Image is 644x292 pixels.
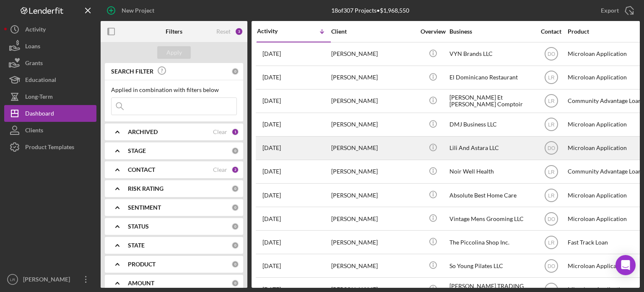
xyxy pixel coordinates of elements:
[231,204,239,211] div: 0
[128,185,164,192] b: RISK RATING
[4,55,96,71] button: Grants
[231,128,239,136] div: 1
[111,68,153,75] b: SEARCH FILTER
[262,50,281,57] time: 2025-08-16 21:03
[128,242,145,249] b: STATE
[449,43,533,65] div: VYN Brands LLC
[4,88,96,105] button: Long-Term
[157,46,191,59] button: Apply
[4,105,96,122] button: Dashboard
[449,137,533,159] div: Lili And Astara LLC
[592,2,640,19] button: Export
[262,168,281,175] time: 2025-08-14 21:55
[262,97,281,104] time: 2025-08-15 17:58
[331,66,415,89] div: [PERSON_NAME]
[449,113,533,136] div: DMJ Business LLC
[213,166,227,173] div: Clear
[615,255,636,275] div: Open Intercom Messenger
[25,55,43,74] div: Grants
[166,28,182,35] b: Filters
[231,166,239,174] div: 2
[216,28,231,35] div: Reset
[4,122,96,139] button: Clients
[449,231,533,253] div: The Piccolina Shop Inc.
[449,66,533,89] div: El Dominicano Restaurant
[601,2,619,19] div: Export
[548,263,555,269] text: DO
[331,160,415,183] div: [PERSON_NAME]
[25,38,40,57] div: Loans
[111,87,237,93] div: Applied in combination with filters below
[231,279,239,287] div: 0
[548,145,555,151] text: DO
[449,160,533,183] div: Noir Well Health
[449,28,533,35] div: Business
[101,2,163,19] button: New Project
[331,184,415,206] div: [PERSON_NAME]
[331,255,415,277] div: [PERSON_NAME]
[4,21,96,38] button: Activity
[331,231,415,253] div: [PERSON_NAME]
[231,242,239,249] div: 0
[25,105,54,124] div: Dashboard
[331,28,415,35] div: Client
[449,208,533,230] div: Vintage Mens Grooming LLC
[4,38,96,55] button: Loans
[166,46,182,59] div: Apply
[331,137,415,159] div: [PERSON_NAME]
[128,280,154,287] b: AMOUNT
[331,90,415,112] div: [PERSON_NAME]
[25,21,46,40] div: Activity
[128,129,158,135] b: ARCHIVED
[449,184,533,206] div: Absolute Best Home Care
[449,90,533,112] div: [PERSON_NAME] Et [PERSON_NAME] Comptoir
[231,185,239,192] div: 0
[25,88,53,107] div: Long-Term
[128,261,156,268] b: PRODUCT
[4,71,96,88] button: Educational
[25,71,56,90] div: Educational
[331,113,415,136] div: [PERSON_NAME]
[262,216,281,222] time: 2025-08-07 17:32
[231,223,239,230] div: 0
[331,208,415,230] div: [PERSON_NAME]
[548,51,555,57] text: DO
[548,239,555,245] text: LR
[128,147,146,154] b: STAGE
[4,139,96,155] button: Product Templates
[262,74,281,81] time: 2025-08-16 20:47
[122,2,154,19] div: New Project
[417,28,449,35] div: Overview
[331,7,409,14] div: 18 of 307 Projects • $1,968,550
[449,255,533,277] div: So Young Pilates LLC
[262,239,281,246] time: 2025-08-06 16:25
[21,271,75,290] div: [PERSON_NAME]
[262,145,281,151] time: 2025-08-14 23:08
[262,192,281,199] time: 2025-08-13 13:19
[128,204,161,211] b: SENTIMENT
[213,129,227,135] div: Clear
[235,27,243,36] div: 3
[535,28,567,35] div: Contact
[548,192,555,198] text: LR
[231,147,239,155] div: 0
[231,68,239,75] div: 0
[262,263,281,269] time: 2025-08-05 18:08
[4,271,96,288] button: LR[PERSON_NAME]
[231,260,239,268] div: 0
[25,139,74,158] div: Product Templates
[548,216,555,222] text: DO
[262,121,281,128] time: 2025-08-15 13:18
[10,277,15,282] text: LR
[128,223,149,230] b: STATUS
[548,75,555,81] text: LR
[128,166,155,173] b: CONTACT
[257,28,294,34] div: Activity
